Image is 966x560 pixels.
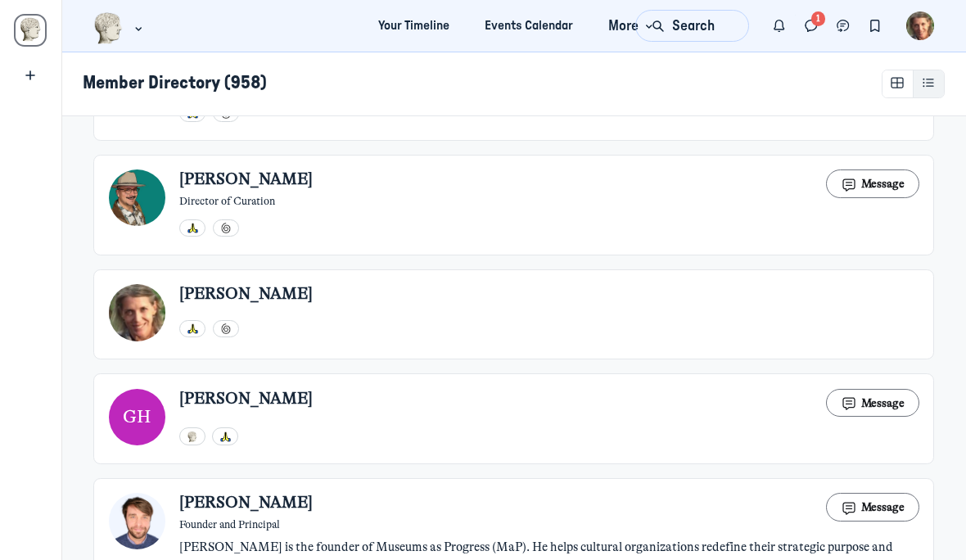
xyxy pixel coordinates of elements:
span: Message [861,500,905,513]
button: More [594,11,664,41]
a: View user profile [109,389,919,445]
button: Message [826,389,919,418]
span: Founder and Principal [179,517,280,531]
a: Museums as Progress [14,14,47,47]
a: Create a new community [16,61,45,90]
span: Message [861,396,905,409]
button: Direct messages [796,10,828,42]
span: Director of Curation [179,194,275,208]
span: More [608,16,657,37]
header: Page Header [62,52,966,116]
span: [PERSON_NAME] [179,389,313,410]
a: Your Timeline [364,11,464,41]
span: [PERSON_NAME] [179,169,313,191]
button: Bookmarks [859,10,891,42]
div: GH [109,389,165,445]
h1: Member Directory (958) [83,71,267,96]
span: [PERSON_NAME] [179,284,313,305]
img: Museums as Progress logo [93,12,124,44]
svg: List view [920,76,937,89]
button: Notifications [764,10,796,42]
svg: Card view [889,76,905,89]
button: Chat threads [828,10,860,42]
a: View user profile [109,169,919,237]
span: Message [861,177,905,190]
img: Museums as Progress logo [17,17,43,43]
span: [PERSON_NAME] [179,493,313,514]
button: User menu options [906,11,935,40]
button: Search [635,10,748,42]
button: Message [826,169,919,198]
a: Events Calendar [471,11,588,41]
a: View user profile [109,284,919,341]
button: Message [826,493,919,522]
button: Museums as Progress logo [93,11,147,46]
